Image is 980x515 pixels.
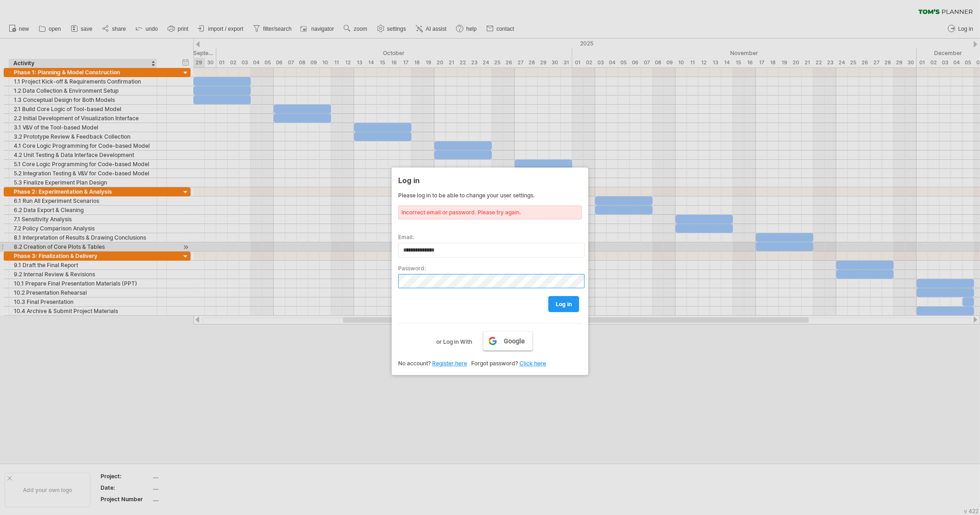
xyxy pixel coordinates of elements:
a: Click here [519,360,546,367]
div: Log in [398,172,582,188]
a: Google [483,331,533,351]
span: Forgot password? [471,360,518,367]
a: Register here [432,360,467,367]
span: log in [556,301,572,308]
label: Password: [398,265,582,272]
label: Email: [398,234,582,241]
span: No account? [398,360,431,367]
a: log in [548,296,579,312]
label: or Log in With [436,331,472,347]
div: Please log in to be able to change your user settings. [398,192,582,199]
div: Incorrect email or password. Please try again. [398,206,582,219]
span: Google [504,337,525,345]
